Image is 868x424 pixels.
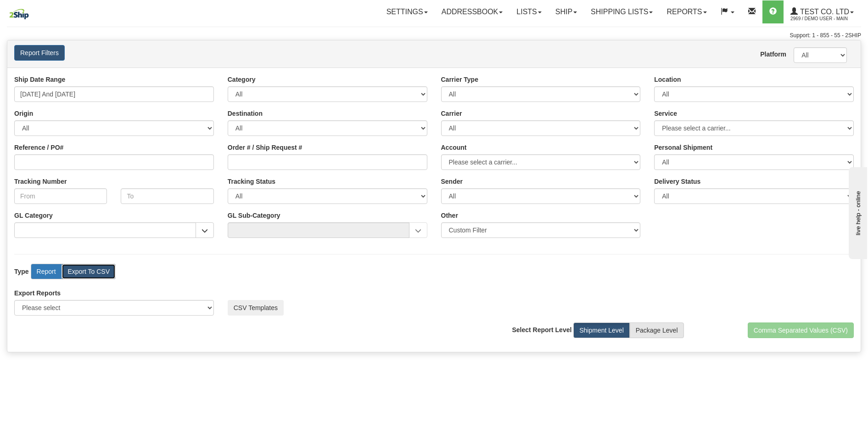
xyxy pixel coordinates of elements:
[228,75,256,84] label: Category
[228,211,280,220] label: GL Sub-Category
[549,0,584,23] a: Ship
[748,322,854,338] button: Comma Separated Values (CSV)
[228,300,284,316] button: CSV Templates
[798,8,849,16] span: Test Co. Ltd
[380,0,435,23] a: Settings
[14,75,65,84] label: Ship Date Range
[121,188,213,204] input: To
[441,177,463,186] label: Sender
[654,75,681,84] label: Location
[790,14,859,23] span: 2969 / Demo User - MAIN
[760,50,780,59] label: Platform
[512,325,571,334] label: Select Report Level
[14,177,67,186] label: Tracking Number
[14,109,33,118] label: Origin
[14,143,63,152] label: Reference / PO#
[14,211,53,220] label: GL Category
[228,177,275,186] label: Tracking Status
[784,0,861,23] a: Test Co. Ltd 2969 / Demo User - MAIN
[441,211,458,220] label: Other
[654,188,854,204] select: Please ensure data set in report has been RECENTLY tracked from your Shipment History
[435,0,510,23] a: Addressbook
[14,188,107,204] input: From
[62,264,116,279] label: Export To CSV
[654,177,700,186] label: Please ensure data set in report has been RECENTLY tracked from your Shipment History
[7,32,861,40] div: Support: 1 - 855 - 55 - 2SHIP
[228,143,302,152] label: Order # / Ship Request #
[441,109,462,118] label: Carrier
[660,0,713,23] a: Reports
[654,143,712,152] label: Personal Shipment
[510,0,548,23] a: Lists
[31,264,62,279] label: Report
[630,322,684,338] label: Package Level
[228,109,263,118] label: Destination
[573,322,630,338] label: Shipment Level
[7,2,31,26] img: logo2969.jpg
[654,109,677,118] label: Service
[7,8,85,15] div: live help - online
[14,267,29,276] label: Type
[14,288,61,298] label: Export Reports
[847,165,867,259] iframe: chat widget
[14,45,65,61] button: Report Filters
[441,143,467,152] label: Account
[584,0,660,23] a: Shipping lists
[441,75,478,84] label: Carrier Type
